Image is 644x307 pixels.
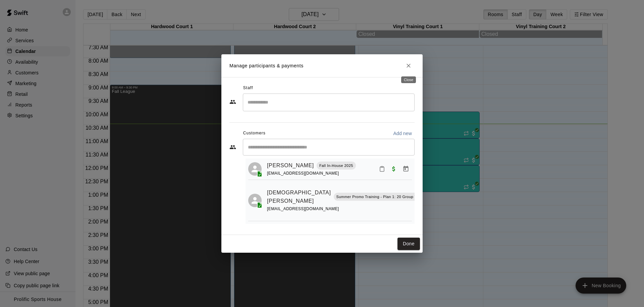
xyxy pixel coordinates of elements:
p: Add new [393,130,412,137]
p: Manage participants & payments [229,62,304,69]
p: Summer Promo Training - Plan 1: 20 Group Training Sessions Per Month [336,194,466,200]
a: [PERSON_NAME] [267,161,314,170]
p: Fall In-House 2025 [319,163,353,169]
span: Customers [243,128,266,139]
button: Add new [390,128,415,139]
button: Manage bookings & payment [400,163,412,175]
button: Done [397,238,420,250]
span: Staff [243,83,253,94]
button: Mark attendance [376,163,388,175]
div: SUFI RANDHAWA [248,194,262,207]
span: Paid with Credit [388,166,400,172]
div: Search staff [243,94,415,111]
span: [EMAIL_ADDRESS][DOMAIN_NAME] [267,171,339,176]
button: Close [402,60,415,72]
svg: Customers [229,144,236,150]
svg: Staff [229,99,236,105]
span: [EMAIL_ADDRESS][DOMAIN_NAME] [267,206,339,211]
div: Jay Chahal [248,162,262,176]
div: Start typing to search customers... [243,139,415,156]
a: [DEMOGRAPHIC_DATA][PERSON_NAME] [267,188,331,205]
div: Close [401,76,416,83]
